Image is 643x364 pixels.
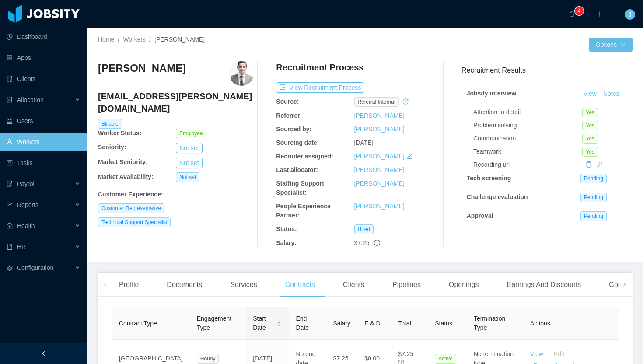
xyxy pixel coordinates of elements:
[223,273,264,297] div: Services
[98,36,114,43] a: Home
[98,203,164,213] span: Customer Representative
[406,153,412,159] i: icon: edit
[473,147,582,156] div: Teamwork
[580,192,607,202] span: Pending
[580,174,607,183] span: Pending
[530,350,543,357] a: View
[435,320,452,327] span: Status
[354,203,405,210] a: [PERSON_NAME]
[580,90,600,97] a: View
[7,265,13,271] i: icon: setting
[253,314,273,332] span: Start Date
[473,160,582,169] div: Recording url
[473,134,582,143] div: Communication
[586,161,592,168] i: icon: copy
[374,240,380,246] span: info-circle
[276,180,324,196] b: Staffing Support Specialist:
[276,320,282,326] div: Sort
[98,191,163,198] b: Customer Experience :
[467,175,511,182] strong: Tech screening
[118,36,119,43] span: /
[276,153,333,160] b: Recruiter assigned:
[123,36,146,43] a: Workers
[7,181,13,187] i: icon: file-protect
[354,97,399,107] span: Referral internal
[17,201,38,208] span: Reports
[354,153,405,160] a: [PERSON_NAME]
[98,119,122,129] span: Billable
[176,129,206,138] span: Employee
[385,273,428,297] div: Pipelines
[500,273,588,297] div: Earnings And Discounts
[176,172,199,182] span: Not set
[582,134,598,143] span: Yes
[98,217,171,227] span: Technical Support Specialist
[582,121,598,130] span: Yes
[580,211,607,221] span: Pending
[596,161,602,168] i: icon: link
[7,244,13,250] i: icon: book
[354,112,405,119] a: [PERSON_NAME]
[582,147,598,157] span: Yes
[176,143,202,153] button: Not set
[276,203,331,219] b: People Experience Partner:
[7,223,13,229] i: icon: medicine-box
[17,222,35,229] span: Health
[276,82,364,93] button: icon: exportView Recruitment Process
[197,354,219,364] span: Hourly
[276,126,311,133] b: Sourced by:
[354,224,374,234] span: Hired
[467,193,528,200] strong: Challenge evaluation
[467,212,493,219] strong: Approval
[354,139,374,146] span: [DATE]
[7,202,13,208] i: icon: line-chart
[17,264,53,271] span: Configuration
[7,28,80,45] a: icon: pie-chartDashboard
[276,239,297,246] b: Salary:
[154,36,205,43] span: [PERSON_NAME]
[354,166,405,173] a: [PERSON_NAME]
[7,49,80,66] a: icon: appstoreApps
[575,7,584,15] sup: 4
[7,154,80,171] a: icon: profileTasks
[276,61,363,73] h4: Recruitment Process
[98,158,148,165] b: Market Seniority:
[398,320,411,327] span: Total
[589,38,633,52] button: Optionsicon: down
[586,160,592,169] div: Copy
[333,320,350,327] span: Salary
[197,315,231,331] span: Engagement Type
[276,166,318,173] b: Last allocator:
[160,273,209,297] div: Documents
[569,11,575,17] i: icon: bell
[278,273,322,297] div: Contracts
[176,157,202,168] button: Not set
[98,90,254,115] h4: [EMAIL_ADDRESS][PERSON_NAME][DOMAIN_NAME]
[119,320,157,327] span: Contract Type
[7,112,80,129] a: icon: robotUsers
[229,61,254,86] img: 47eb8286-7d5c-4026-888b-b4c49c8b8ffc_67eafeb49cea7-400w.png
[103,283,107,287] i: icon: left
[17,180,36,187] span: Payroll
[467,90,517,97] strong: Jobsity interview
[7,97,13,103] i: icon: solution
[474,315,505,331] span: Termination Type
[98,129,141,136] b: Worker Status:
[435,354,456,364] span: Active
[98,173,154,180] b: Market Availability:
[296,315,309,331] span: End Date
[7,70,80,87] a: icon: auditClients
[17,96,44,103] span: Allocation
[276,84,364,91] a: icon: exportView Recruitment Process
[354,126,405,133] a: [PERSON_NAME]
[398,350,413,357] span: $7.25
[276,112,302,119] b: Referrer:
[629,9,632,20] span: J
[402,98,409,105] i: icon: history
[582,108,598,117] span: Yes
[17,243,26,250] span: HR
[277,320,282,322] i: icon: caret-up
[530,320,550,327] span: Actions
[622,283,627,287] i: icon: right
[543,347,571,361] button: Edit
